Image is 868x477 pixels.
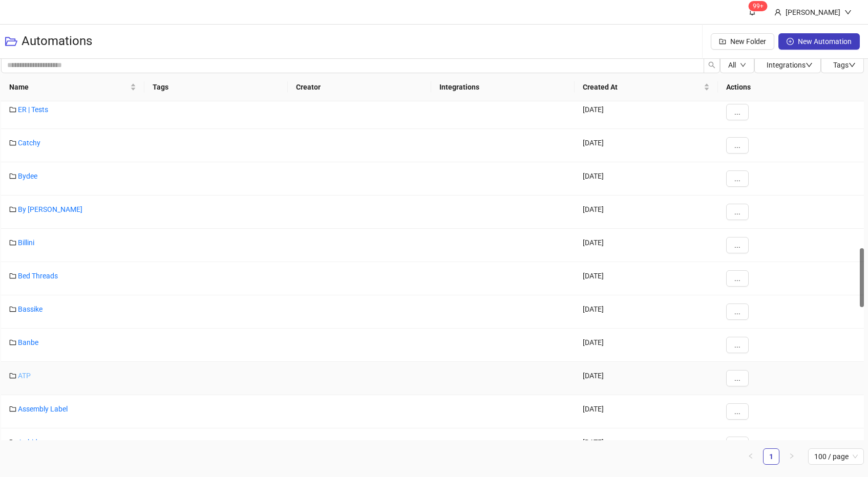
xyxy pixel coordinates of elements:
span: folder [9,272,16,279]
span: folder [9,439,16,446]
li: 1 [763,448,779,465]
button: Alldown [720,57,754,73]
span: folder [9,172,16,180]
span: user [774,9,781,16]
div: [DATE] [575,395,718,428]
li: Next Page [784,448,800,465]
button: left [743,448,759,465]
th: Tags [144,73,288,101]
span: Name [9,81,128,93]
span: folder-add [719,38,726,45]
span: right [789,453,795,459]
div: [DATE] [575,229,718,262]
span: Integrations [767,61,813,69]
button: ... [726,370,749,386]
span: New Automation [798,37,852,46]
a: Catchy [18,139,40,147]
button: New Automation [778,33,860,50]
div: [DATE] [575,428,718,462]
button: ... [726,403,749,420]
span: ... [734,175,740,183]
div: [DATE] [575,295,718,329]
a: ER | Tests [18,105,48,114]
div: [DATE] [575,262,718,295]
span: ... [734,341,740,349]
a: By [PERSON_NAME] [18,205,82,213]
button: ... [726,270,749,287]
span: folder [9,372,16,379]
span: folder [9,139,16,146]
span: ... [734,241,740,249]
button: right [784,448,800,465]
button: New Folder [711,33,774,50]
span: down [806,61,813,69]
a: Bassike [18,305,43,313]
sup: 1642 [749,1,768,11]
span: left [748,453,754,459]
span: bell [749,8,756,15]
span: ... [734,274,740,283]
th: Name [1,73,144,101]
div: [DATE] [575,329,718,362]
span: All [728,61,736,69]
span: plus-circle [787,38,794,45]
th: Created At [575,73,718,101]
button: ... [726,237,749,253]
button: Integrationsdown [754,57,821,73]
a: Bydee [18,172,37,180]
span: 100 / page [814,449,858,464]
span: down [849,61,856,69]
span: folder [9,206,16,213]
span: ... [734,308,740,316]
button: ... [726,204,749,220]
a: Bed Threads [18,272,58,280]
div: [DATE] [575,196,718,229]
span: folder [9,405,16,413]
div: [DATE] [575,162,718,196]
span: folder [9,339,16,346]
button: ... [726,303,749,320]
span: search [708,61,715,69]
li: Previous Page [743,448,759,465]
a: Billini [18,238,34,247]
div: [DATE] [575,96,718,129]
a: ATP [18,372,31,380]
th: Creator [288,73,431,101]
th: Actions [718,73,864,101]
span: ... [734,407,740,416]
a: 1 [764,449,779,464]
button: ... [726,170,749,187]
span: folder-open [5,35,17,48]
span: ... [734,208,740,216]
a: Assembly Label [18,405,68,413]
div: Page Size [808,448,864,465]
button: ... [726,104,749,120]
div: [DATE] [575,362,718,395]
span: Created At [583,81,702,93]
div: [DATE] [575,129,718,162]
span: down [740,62,746,68]
button: ... [726,137,749,154]
span: ... [734,108,740,116]
div: [PERSON_NAME] [781,7,844,18]
span: down [844,9,852,16]
span: Tags [833,61,856,69]
a: Banbe [18,338,38,346]
a: Artbid [18,438,37,446]
span: folder [9,106,16,113]
span: ... [734,374,740,382]
th: Integrations [431,73,575,101]
span: folder [9,306,16,313]
h3: Automations [22,33,92,50]
button: ... [726,337,749,353]
span: ... [734,141,740,149]
button: Tagsdown [821,57,864,73]
span: folder [9,239,16,246]
span: New Folder [730,37,766,46]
